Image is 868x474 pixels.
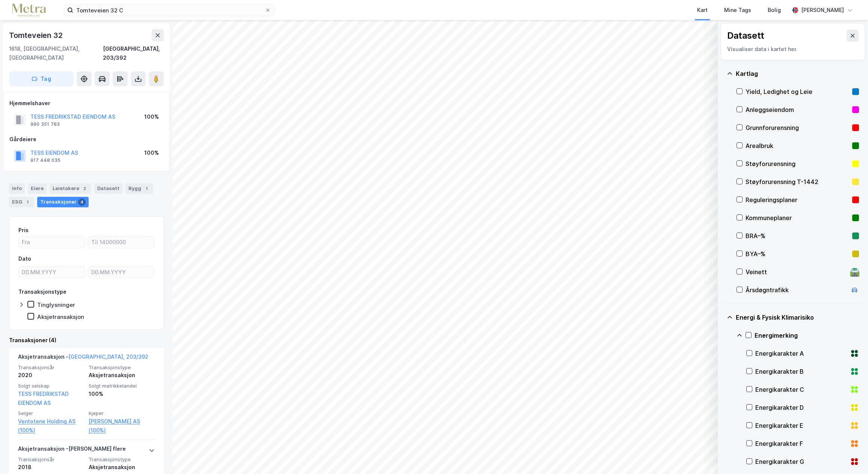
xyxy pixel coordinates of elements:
[755,367,847,376] div: Energikarakter B
[30,121,60,127] div: 990 351 783
[9,29,64,41] div: Tomteveien 32
[18,287,66,296] div: Transaksjonstype
[746,105,849,114] div: Anleggseiendom
[830,438,868,474] div: Kontrollprogram for chat
[746,159,849,168] div: Støyforurensning
[89,410,155,417] span: Kjøper
[746,141,849,150] div: Arealbruk
[89,456,155,463] span: Transaksjonstype
[18,371,84,380] div: 2020
[755,403,847,412] div: Energikarakter D
[801,6,844,15] div: [PERSON_NAME]
[755,457,847,466] div: Energikarakter G
[18,383,84,389] span: Solgt selskap
[18,226,29,235] div: Pris
[89,463,155,472] div: Aksjetransaksjon
[144,112,159,121] div: 100%
[18,364,84,371] span: Transaksjonsår
[30,157,60,163] div: 917 448 035
[755,331,859,340] div: Energimerking
[727,30,764,42] div: Datasett
[18,254,31,263] div: Dato
[78,198,86,206] div: 4
[746,285,847,294] div: Årsdøgntrafikk
[143,185,150,192] div: 1
[37,197,89,207] div: Transaksjoner
[9,71,74,86] button: Tag
[73,5,265,16] input: Søk på adresse, matrikkel, gårdeiere, leietakere eller personer
[746,267,847,276] div: Veinett
[18,391,69,406] a: TESS FREDRIKSTAD EIENDOM AS
[28,183,47,194] div: Eiere
[89,364,155,371] span: Transaksjonstype
[746,231,849,240] div: BRA–%
[755,349,847,358] div: Energikarakter A
[18,444,126,456] div: Aksjetransaksjon - [PERSON_NAME] flere
[727,45,859,54] div: Visualiser data i kartet her.
[830,438,868,474] iframe: Chat Widget
[89,389,155,399] div: 100%
[12,4,46,17] img: metra-logo.256734c3b2bbffee19d4.png
[746,123,849,132] div: Grunnforurensning
[697,6,708,15] div: Kart
[746,87,849,96] div: Yield, Ledighet og Leie
[94,183,122,194] div: Datasett
[9,135,163,144] div: Gårdeiere
[88,267,154,278] input: DD.MM.YYYY
[736,69,859,78] div: Kartlag
[755,385,847,394] div: Energikarakter C
[88,237,154,248] input: Til 14000000
[9,99,163,108] div: Hjemmelshaver
[746,195,849,204] div: Reguleringsplaner
[125,183,153,194] div: Bygg
[144,148,159,157] div: 100%
[18,417,84,435] a: Ventotene Holding AS (100%)
[18,463,84,472] div: 2018
[89,371,155,380] div: Aksjetransaksjon
[81,185,88,192] div: 2
[768,6,781,15] div: Bolig
[37,301,75,308] div: Tinglysninger
[50,183,91,194] div: Leietakere
[18,456,84,463] span: Transaksjonsår
[746,249,849,258] div: BYA–%
[9,336,164,345] div: Transaksjoner (4)
[746,213,849,222] div: Kommuneplaner
[37,313,84,320] div: Aksjetransaksjon
[18,410,84,417] span: Selger
[19,267,85,278] input: DD.MM.YYYY
[724,6,751,15] div: Mine Tags
[755,439,847,448] div: Energikarakter F
[755,421,847,430] div: Energikarakter E
[19,237,85,248] input: Fra
[746,177,849,186] div: Støyforurensning T-1442
[9,44,103,62] div: 1618, [GEOGRAPHIC_DATA], [GEOGRAPHIC_DATA]
[736,313,859,322] div: Energi & Fysisk Klimarisiko
[89,383,155,389] span: Solgt matrikkelandel
[18,352,148,364] div: Aksjetransaksjon -
[89,417,155,435] a: [PERSON_NAME] AS (100%)
[103,44,164,62] div: [GEOGRAPHIC_DATA], 203/392
[850,267,860,277] div: 🛣️
[68,353,148,360] a: [GEOGRAPHIC_DATA], 203/392
[24,198,31,206] div: 1
[9,183,25,194] div: Info
[9,197,34,207] div: ESG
